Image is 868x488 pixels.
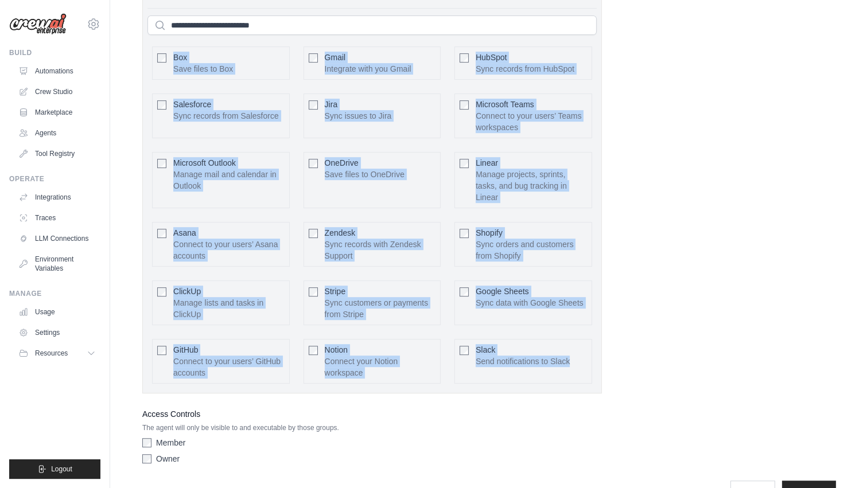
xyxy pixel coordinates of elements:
span: Gmail [325,53,346,62]
label: Member [156,437,185,448]
a: Automations [14,62,100,80]
button: Resources [14,344,100,362]
p: Connect your Notion workspace [325,356,436,378]
p: Sync issues to Jira [325,110,392,122]
img: Logo [9,13,67,35]
p: Sync records from HubSpot [476,63,574,75]
a: Agents [14,124,100,142]
span: OneDrive [325,158,359,167]
a: Marketplace [14,103,100,122]
div: Operate [9,174,100,184]
p: Sync data with Google Sheets [476,297,583,309]
p: Connect to your users’ Asana accounts [173,239,285,261]
span: Jira [325,100,338,109]
span: HubSpot [476,53,507,62]
a: Tool Registry [14,145,100,163]
p: Manage projects, sprints, tasks, and bug tracking in Linear [476,169,587,203]
p: Connect to your users’ GitHub accounts [173,356,285,378]
p: Manage lists and tasks in ClickUp [173,297,285,320]
a: Integrations [14,188,100,206]
p: The agent will only be visible to and executable by those groups. [142,423,602,432]
span: Linear [476,158,498,167]
div: Manage [9,289,100,298]
p: Connect to your users’ Teams workspaces [476,110,587,133]
span: Box [173,53,187,62]
span: Slack [476,345,495,354]
a: LLM Connections [14,229,100,248]
p: Manage mail and calendar in Outlook [173,169,285,192]
p: Save files to Box [173,63,233,75]
button: Logout [9,459,100,479]
a: Traces [14,209,100,227]
p: Send notifications to Slack [476,356,570,367]
span: GitHub [173,345,198,354]
div: Build [9,48,100,57]
a: Environment Variables [14,250,100,278]
span: ClickUp [173,287,201,296]
span: Salesforce [173,100,211,109]
p: Sync orders and customers from Shopify [476,239,587,261]
p: Sync records with Zendesk Support [325,239,436,261]
p: Integrate with you Gmail [325,63,411,75]
span: Google Sheets [476,287,529,296]
span: Asana [173,228,196,237]
label: Access Controls [142,407,602,421]
p: Save files to OneDrive [325,169,404,180]
a: Settings [14,323,100,342]
span: Resources [35,349,68,358]
a: Usage [14,303,100,321]
span: Microsoft Teams [476,100,534,109]
span: Notion [325,345,348,354]
span: Logout [51,464,72,474]
p: Sync customers or payments from Stripe [325,297,436,320]
span: Microsoft Outlook [173,158,236,167]
span: Shopify [476,228,503,237]
a: Crew Studio [14,83,100,101]
p: Sync records from Salesforce [173,110,279,122]
label: Owner [156,453,180,464]
span: Zendesk [325,228,356,237]
span: Stripe [325,287,346,296]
